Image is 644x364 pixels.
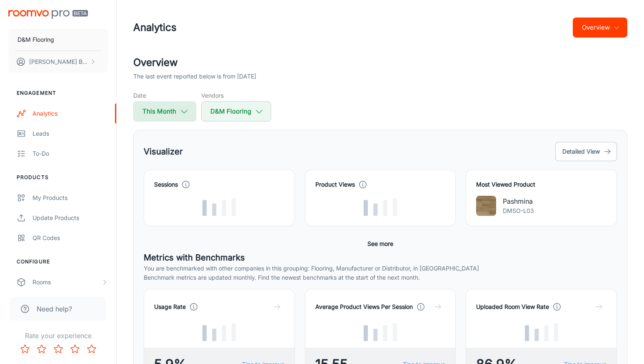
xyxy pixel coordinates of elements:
p: D&M Flooring [17,35,54,44]
p: DMSO-L03 [503,206,534,215]
button: D&M Flooring [201,101,271,121]
img: Loading [202,324,236,341]
p: [PERSON_NAME] Bunkhong [29,57,88,66]
button: D&M Flooring [8,29,108,51]
h4: Sessions [154,180,178,189]
p: The last event reported below is from [DATE] [133,72,256,81]
img: Loading [364,324,397,341]
div: Rooms [32,278,101,287]
h1: Analytics [133,20,177,35]
button: Rate 2 star [33,341,50,357]
button: Rate 5 star [83,341,100,357]
button: See more [364,236,397,251]
img: Pashmina [476,196,496,216]
img: Roomvo PRO Beta [8,10,88,19]
h4: Average Product Views Per Session [315,302,413,311]
div: Leads [32,129,108,138]
div: To-do [32,149,108,158]
div: Analytics [32,109,108,118]
h5: Visualizer [144,145,183,158]
img: Loading [364,198,397,216]
h5: Date [133,91,196,100]
button: Rate 3 star [50,341,67,357]
p: Benchmark metrics are updated monthly. Find the newest benchmarks at the start of the next month. [144,273,617,282]
p: You are benchmarked with other companies in this grouping: Flooring, Manufacturer or Distributor,... [144,264,617,273]
h2: Overview [133,55,627,70]
img: Loading [202,198,236,216]
span: Need help? [37,304,72,314]
h4: Uploaded Room View Rate [476,302,549,311]
div: My Products [32,193,108,202]
div: QR Codes [32,233,108,243]
h4: Product Views [315,180,355,189]
button: Rate 1 star [17,341,33,357]
h5: Metrics with Benchmarks [144,251,617,264]
div: Update Products [32,213,108,222]
button: Rate 4 star [67,341,83,357]
p: Pashmina [503,196,534,206]
h4: Most Viewed Product [476,180,607,189]
button: Overview [573,18,627,38]
p: Rate your experience [7,331,110,341]
button: Detailed View [555,142,617,161]
h4: Usage Rate [154,302,186,311]
button: [PERSON_NAME] Bunkhong [8,51,108,73]
img: Loading [525,324,558,341]
button: This Month [133,101,196,121]
h5: Vendors [201,91,271,100]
